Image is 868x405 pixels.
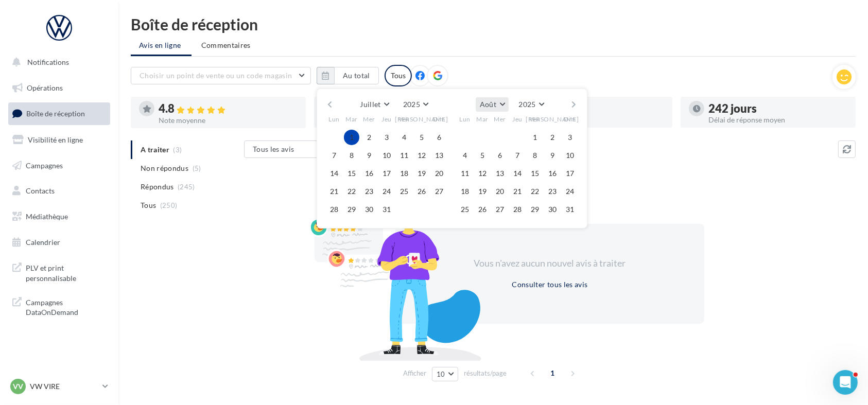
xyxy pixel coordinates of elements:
button: 2025 [514,97,548,112]
span: 1 [545,365,561,381]
span: Contacts [26,186,55,195]
button: 1 [344,130,359,145]
button: 29 [527,202,543,217]
button: 25 [457,202,473,217]
button: 9 [361,148,377,163]
button: 2 [545,130,560,145]
button: 13 [431,148,447,163]
button: 8 [344,148,359,163]
button: 26 [475,202,490,217]
button: 21 [510,184,525,199]
span: Mer [494,115,506,124]
a: VV VW VIRE [8,377,110,396]
button: 16 [545,166,560,181]
span: Commentaires [201,40,251,50]
button: 12 [414,148,429,163]
span: 2025 [403,100,420,109]
button: 22 [344,184,359,199]
button: 12 [475,166,490,181]
span: Août [480,100,496,109]
span: Médiathèque [26,212,68,221]
button: 17 [562,166,578,181]
span: Calendrier [26,238,60,246]
a: Opérations [6,77,112,99]
button: 20 [492,184,508,199]
div: 4.8 [159,103,298,115]
button: Au total [317,67,379,84]
span: PLV et print personnalisable [26,261,106,283]
button: Tous les avis [244,140,347,158]
button: 5 [475,148,490,163]
button: 31 [379,202,394,217]
div: Note moyenne [159,117,298,124]
button: 26 [414,184,429,199]
span: Mar [345,115,358,124]
button: 8 [527,148,543,163]
span: Jeu [381,115,392,124]
button: 30 [361,202,377,217]
button: 27 [431,184,447,199]
div: Délai de réponse moyen [708,116,847,124]
button: 3 [562,130,578,145]
span: Non répondus [141,163,188,173]
button: 24 [379,184,394,199]
button: Au total [334,67,379,84]
span: Campagnes [26,161,63,169]
button: 14 [326,166,342,181]
button: 29 [344,202,359,217]
a: Contacts [6,180,112,202]
a: Boîte de réception [6,102,112,125]
span: Répondus [141,182,174,192]
button: 1 [527,130,543,145]
button: 19 [475,184,490,199]
button: 19 [414,166,429,181]
span: [PERSON_NAME] [395,115,448,124]
span: Boîte de réception [26,109,85,118]
button: 10 [432,367,458,381]
span: VV [13,381,23,392]
span: Juillet [360,100,380,109]
span: Visibilité en ligne [28,135,83,144]
button: Juillet [356,97,393,112]
button: 4 [396,130,412,145]
span: Lun [459,115,471,124]
button: 7 [326,148,342,163]
span: Mer [363,115,375,124]
div: 99 % [525,103,664,114]
button: 9 [545,148,560,163]
span: Tous les avis [253,145,294,153]
span: résultats/page [464,368,507,378]
span: Mar [476,115,489,124]
button: 23 [361,184,377,199]
p: VW VIRE [30,381,98,392]
button: 4 [457,148,473,163]
button: 14 [510,166,525,181]
a: Calendrier [6,232,112,253]
button: 28 [510,202,525,217]
div: Vous n'avez aucun nouvel avis à traiter [461,257,638,270]
button: 7 [510,148,525,163]
span: Afficher [403,368,426,378]
span: Dim [433,115,445,124]
button: 3 [379,130,394,145]
button: 23 [545,184,560,199]
button: 5 [414,130,429,145]
button: Consulter tous les avis [508,278,592,291]
button: 6 [492,148,508,163]
button: 10 [562,148,578,163]
button: Août [476,97,509,112]
button: 2 [361,130,377,145]
button: 13 [492,166,508,181]
button: Notifications [6,51,108,73]
span: Tous [141,200,156,210]
a: Visibilité en ligne [6,129,112,151]
button: 21 [326,184,342,199]
button: Choisir un point de vente ou un code magasin [131,67,311,84]
button: 18 [396,166,412,181]
button: 16 [361,166,377,181]
span: Dim [564,115,576,124]
a: Médiathèque [6,206,112,227]
button: 17 [379,166,394,181]
span: Notifications [27,58,69,66]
